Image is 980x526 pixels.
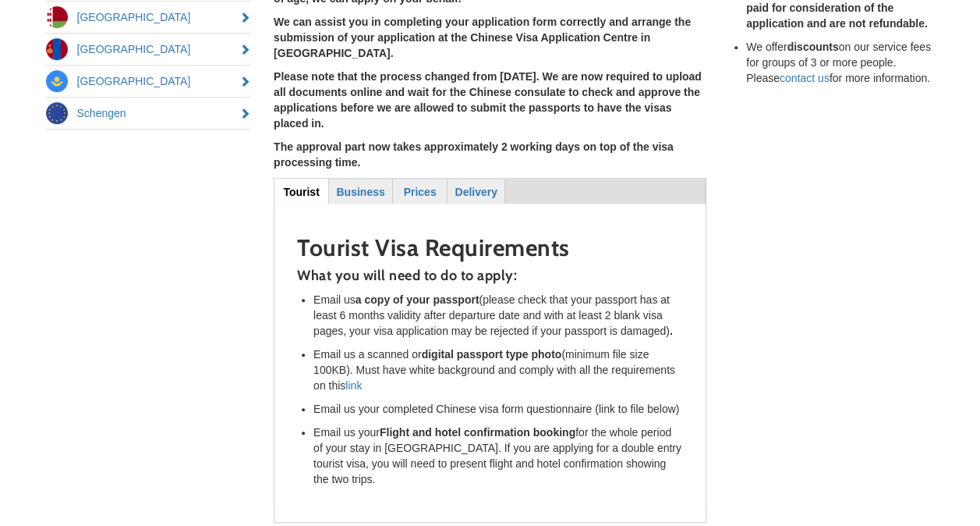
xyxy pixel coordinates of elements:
[330,179,391,203] a: Business
[670,325,673,337] strong: .
[297,235,683,261] h2: Tourist Visa Requirements
[274,179,328,203] a: Tourist
[448,179,504,203] a: Delivery
[46,34,251,65] a: [GEOGRAPHIC_DATA]
[313,292,683,339] li: Email us (please check that your passport has at least 6 months validity after departure date and...
[313,347,683,393] li: Email us a scanned or (minimum file size 100KB). Must have white background and comply with all t...
[274,16,691,59] strong: We can assist you in completing your application form correctly and arrange the submission of you...
[46,66,251,97] a: [GEOGRAPHIC_DATA]
[336,186,384,198] strong: Business
[380,426,575,439] strong: Flight and hotel confirmation booking
[356,293,479,306] strong: a copy of your passport
[404,186,437,198] strong: Prices
[46,2,251,33] a: [GEOGRAPHIC_DATA]
[746,39,935,86] li: We offer on our service fees for groups of 3 or more people. Please for more information.
[394,179,446,203] a: Prices
[345,379,362,392] a: link
[283,186,319,198] strong: Tourist
[313,401,683,417] li: Email us your completed Chinese visa form questionnaire (link to file below)
[274,140,674,169] strong: The approval part now takes approximately 2 working days on top of the visa processing time.
[787,41,838,53] strong: discounts
[455,186,497,198] strong: Delivery
[297,268,683,284] h4: What you will need to do to apply:
[274,70,702,130] strong: Please note that the process changed from [DATE]. We are now required to upload all documents onl...
[780,72,830,84] a: contact us
[422,348,562,361] strong: digital passport type photo
[46,98,251,129] a: Schengen
[313,425,683,487] li: Email us your for the whole period of your stay in [GEOGRAPHIC_DATA]. If you are applying for a d...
